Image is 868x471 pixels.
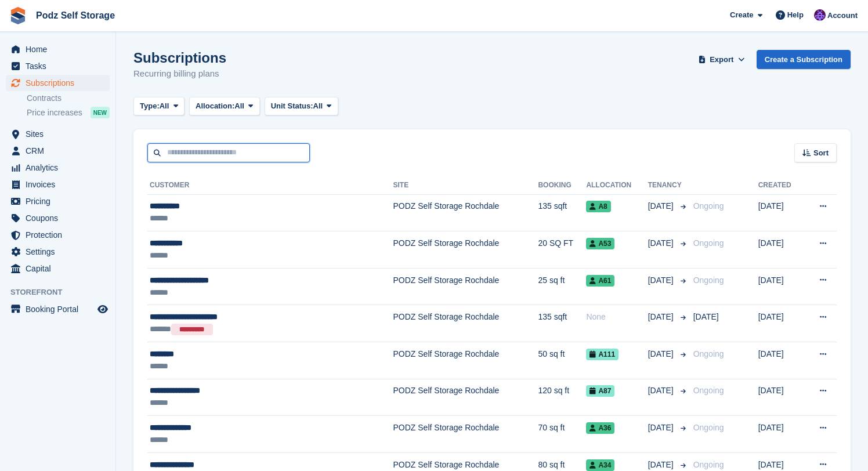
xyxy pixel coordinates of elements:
[758,194,804,231] td: [DATE]
[393,342,538,379] td: PODZ Self Storage Rochdale
[6,227,110,243] a: menu
[26,260,95,277] span: Capital
[648,176,689,195] th: Tenancy
[693,386,724,395] span: Ongoing
[586,459,614,471] span: A34
[6,193,110,209] a: menu
[393,176,538,195] th: Site
[538,176,586,195] th: Booking
[26,227,95,243] span: Protection
[393,416,538,453] td: PODZ Self Storage Rochdale
[393,268,538,305] td: PODZ Self Storage Rochdale
[265,97,338,116] button: Unit Status: All
[27,93,110,104] a: Contracts
[586,238,614,249] span: A53
[26,75,95,91] span: Subscriptions
[538,416,586,453] td: 70 sq ft
[648,237,676,249] span: [DATE]
[9,7,27,24] img: stora-icon-8386f47178a22dfd0bd8f6a31ec36ba5ce8667c1dd55bd0f319d3a0aa187defe.svg
[140,100,160,112] span: Type:
[827,10,858,21] span: Account
[648,200,676,212] span: [DATE]
[234,100,244,112] span: All
[27,106,110,119] a: Price increases NEW
[586,201,610,212] span: A8
[693,276,724,285] span: Ongoing
[693,423,724,432] span: Ongoing
[6,210,110,226] a: menu
[393,231,538,269] td: PODZ Self Storage Rochdale
[6,260,110,277] a: menu
[586,176,648,195] th: Allocation
[758,379,804,416] td: [DATE]
[648,348,676,360] span: [DATE]
[693,312,719,321] span: [DATE]
[393,194,538,231] td: PODZ Self Storage Rochdale
[710,54,733,66] span: Export
[758,416,804,453] td: [DATE]
[586,422,614,434] span: A36
[26,301,95,317] span: Booking Portal
[730,9,753,21] span: Create
[6,41,110,57] a: menu
[96,302,110,316] a: Preview store
[6,301,110,317] a: menu
[6,160,110,176] a: menu
[693,349,724,358] span: Ongoing
[758,305,804,342] td: [DATE]
[586,311,648,323] div: None
[6,143,110,159] a: menu
[27,107,82,118] span: Price increases
[313,100,323,112] span: All
[538,379,586,416] td: 120 sq ft
[586,349,619,360] span: A111
[189,97,260,116] button: Allocation: All
[538,231,586,269] td: 20 SQ FT
[6,244,110,260] a: menu
[147,176,393,195] th: Customer
[693,460,724,469] span: Ongoing
[6,126,110,142] a: menu
[6,176,110,193] a: menu
[538,342,586,379] td: 50 sq ft
[133,97,185,116] button: Type: All
[133,67,226,81] p: Recurring billing plans
[538,194,586,231] td: 135 sqft
[26,193,95,209] span: Pricing
[648,311,676,323] span: [DATE]
[26,126,95,142] span: Sites
[693,201,724,211] span: Ongoing
[648,459,676,471] span: [DATE]
[196,100,234,112] span: Allocation:
[26,244,95,260] span: Settings
[6,58,110,74] a: menu
[26,41,95,57] span: Home
[26,210,95,226] span: Coupons
[813,147,829,159] span: Sort
[10,287,115,298] span: Storefront
[91,107,110,118] div: NEW
[6,75,110,91] a: menu
[31,6,120,25] a: Podz Self Storage
[538,305,586,342] td: 135 sqft
[758,231,804,269] td: [DATE]
[271,100,313,112] span: Unit Status:
[758,268,804,305] td: [DATE]
[814,9,826,21] img: Jawed Chowdhary
[393,305,538,342] td: PODZ Self Storage Rochdale
[586,385,614,397] span: A87
[757,50,851,69] a: Create a Subscription
[26,58,95,74] span: Tasks
[648,385,676,397] span: [DATE]
[787,9,804,21] span: Help
[693,238,724,248] span: Ongoing
[160,100,169,112] span: All
[26,143,95,159] span: CRM
[393,379,538,416] td: PODZ Self Storage Rochdale
[26,160,95,176] span: Analytics
[758,176,804,195] th: Created
[696,50,747,69] button: Export
[133,50,226,66] h1: Subscriptions
[758,342,804,379] td: [DATE]
[586,275,614,287] span: A61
